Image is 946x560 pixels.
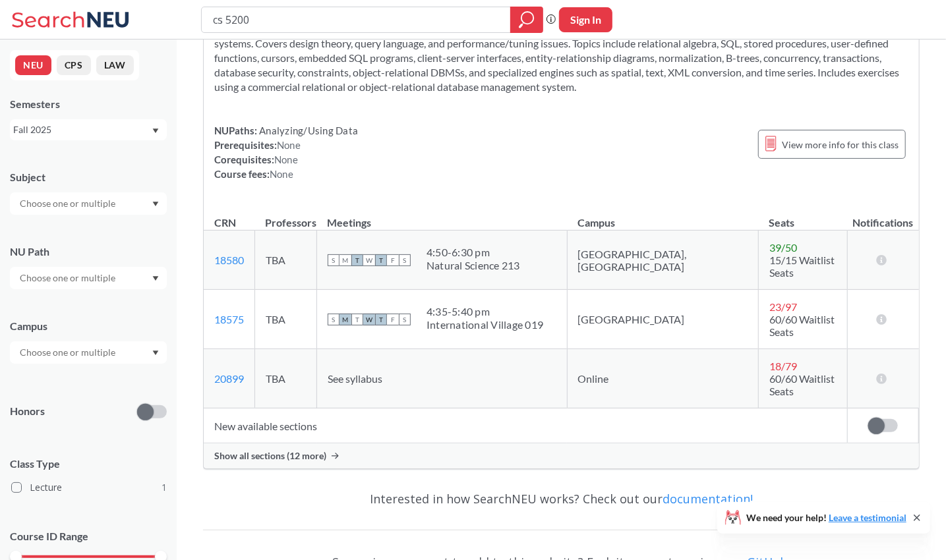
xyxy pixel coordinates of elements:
span: None [270,168,293,180]
section: Introduces relational database management systems as a class of software systems. Prepares studen... [214,22,908,94]
span: T [351,314,363,325]
span: 39 / 50 [769,241,797,254]
span: Analyzing/Using Data [257,125,358,136]
div: Fall 2025Dropdown arrow [10,119,167,140]
span: 60/60 Waitlist Seats [769,313,835,338]
div: NU Path [10,244,167,259]
th: Seats [758,202,847,231]
td: [GEOGRAPHIC_DATA], [GEOGRAPHIC_DATA] [567,231,758,290]
a: Leave a testimonial [829,512,906,523]
svg: Dropdown arrow [152,128,159,134]
span: W [363,314,375,325]
div: NUPaths: Prerequisites: Corequisites: Course fees: [214,123,358,181]
label: Lecture [11,479,167,496]
input: Choose one or multiple [13,196,124,211]
span: 15/15 Waitlist Seats [769,254,835,279]
td: TBA [255,349,317,408]
span: Show all sections (12 more) [214,450,326,462]
span: M [340,314,351,325]
span: S [328,314,340,325]
svg: Dropdown arrow [152,276,159,281]
p: Honors [10,404,45,419]
td: TBA [255,290,317,349]
td: New available sections [204,408,847,443]
span: See syllabus [328,372,382,385]
div: Semesters [10,97,167,111]
span: T [351,254,363,266]
span: T [375,314,387,325]
th: Notifications [847,202,918,231]
div: Subject [10,170,167,184]
svg: magnifying glass [519,11,535,29]
div: Show all sections (12 more) [204,443,919,468]
span: 1 [162,480,167,495]
div: Dropdown arrow [10,192,167,215]
span: We need your help! [746,513,906,522]
th: Meetings [317,202,568,231]
span: T [375,254,387,266]
div: 4:35 - 5:40 pm [427,305,543,318]
a: 18575 [214,313,244,325]
span: S [399,254,411,266]
div: 4:50 - 6:30 pm [427,246,520,259]
button: LAW [96,55,134,75]
span: 23 / 97 [769,300,797,313]
span: F [387,254,399,266]
span: M [340,254,351,266]
div: CRN [214,215,236,230]
span: 60/60 Waitlist Seats [769,372,835,397]
button: CPS [57,55,91,75]
button: NEU [15,55,51,75]
a: 18580 [214,254,244,266]
td: [GEOGRAPHIC_DATA] [567,290,758,349]
span: Class Type [10,457,167,471]
td: Online [567,349,758,408]
div: International Village 019 [427,318,543,331]
div: Natural Science 213 [427,259,520,272]
svg: Dropdown arrow [152,350,159,356]
div: Dropdown arrow [10,267,167,289]
div: Fall 2025 [13,123,151,137]
a: documentation! [663,491,753,507]
span: S [328,254,340,266]
div: magnifying glass [510,7,543,33]
th: Professors [255,202,317,231]
td: TBA [255,231,317,290]
button: Sign In [559,7,612,32]
span: F [387,314,399,325]
div: Interested in how SearchNEU works? Check out our [203,480,920,518]
span: None [274,154,298,165]
span: View more info for this class [782,136,899,153]
div: Dropdown arrow [10,341,167,364]
span: S [399,314,411,325]
input: Class, professor, course number, "phrase" [212,9,501,31]
div: Campus [10,319,167,333]
span: W [363,254,375,266]
span: None [277,139,301,151]
span: 18 / 79 [769,360,797,372]
a: 20899 [214,372,244,385]
p: Course ID Range [10,529,167,544]
input: Choose one or multiple [13,270,124,286]
th: Campus [567,202,758,231]
svg: Dropdown arrow [152,202,159,207]
input: Choose one or multiple [13,345,124,360]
